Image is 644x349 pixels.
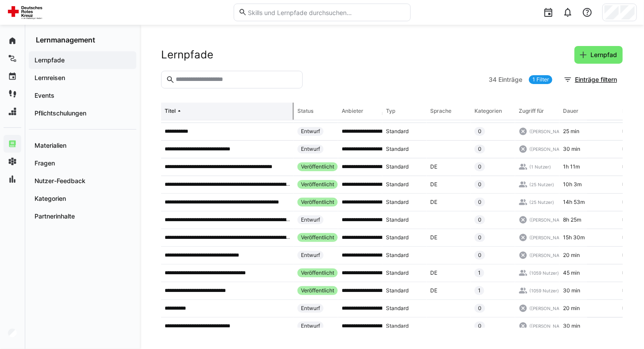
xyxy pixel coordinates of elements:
span: 0 [478,163,482,170]
span: ([PERSON_NAME]) [529,146,570,152]
span: ([PERSON_NAME]) [529,234,570,241]
span: Entwurf [301,146,320,153]
div: Typ [386,107,395,115]
span: 0 [478,234,482,241]
span: DE [430,234,437,241]
span: ([PERSON_NAME]) [529,305,570,311]
span: Standard [386,128,409,135]
span: ([PERSON_NAME]) [529,323,570,329]
h2: Lernpfade [161,48,213,61]
span: 0 [478,322,482,330]
span: Entwurf [301,216,320,223]
span: 1 [478,269,481,276]
button: Lernpfad [575,46,623,64]
div: Zugriff für [519,107,544,115]
span: 0 [478,146,482,153]
span: 0 [478,305,482,312]
span: 0 [478,216,482,223]
span: Entwurf [301,322,320,330]
div: Status [297,107,313,115]
span: Standard [386,252,409,259]
span: Entwurf [301,305,320,312]
span: Standard [386,163,409,170]
span: Einträge [498,75,522,84]
span: ([PERSON_NAME]) [529,217,570,223]
span: Standard [386,269,409,276]
span: Veröffentlicht [301,199,334,206]
span: 0 [478,128,482,135]
span: Einträge filtern [574,75,618,84]
span: 14h 53m [563,199,585,206]
input: Skills und Lernpfade durchsuchen… [247,8,405,16]
a: 1 Filter [529,75,552,84]
span: 34 [489,75,497,84]
span: Entwurf [301,252,320,259]
span: DE [430,181,437,188]
span: 0 [478,199,482,206]
span: Standard [386,181,409,188]
span: Veröffentlicht [301,163,334,170]
span: Standard [386,287,409,294]
span: 30 min [563,287,580,294]
span: 0 [478,252,482,259]
span: 25 min [563,128,579,135]
div: Dauer [563,107,578,115]
span: Standard [386,216,409,223]
span: Veröffentlicht [301,269,334,276]
span: Entwurf [301,128,320,135]
span: 1h 11m [563,163,580,170]
span: DE [430,199,437,206]
span: (25 Nutzer) [529,199,554,205]
span: 20 min [563,305,580,312]
span: 45 min [563,269,580,276]
span: DE [430,287,437,294]
div: Kategorien [474,107,502,115]
span: 1 [478,287,481,294]
span: (1059 Nutzer) [529,288,559,294]
span: Standard [386,234,409,241]
div: Sprache [430,107,451,115]
span: 30 min [563,322,580,330]
div: Anbieter [342,107,363,115]
span: Standard [386,305,409,312]
span: (1059 Nutzer) [529,270,559,276]
div: Titel [165,107,176,115]
span: 15h 30m [563,234,585,241]
span: ([PERSON_NAME]) [529,252,570,258]
span: Veröffentlicht [301,234,334,241]
span: Veröffentlicht [301,181,334,188]
span: 20 min [563,252,580,259]
span: DE [430,163,437,170]
span: 8h 25m [563,216,581,223]
span: DE [430,269,437,276]
span: 30 min [563,146,580,153]
span: Standard [386,199,409,206]
span: 10h 3m [563,181,582,188]
span: Lernpfad [589,50,618,59]
span: ([PERSON_NAME]) [529,128,570,134]
span: (25 Nutzer) [529,181,554,188]
span: Standard [386,322,409,330]
span: 0 [478,181,482,188]
span: Veröffentlicht [301,287,334,294]
button: Einträge filtern [559,71,623,88]
span: (1 Nutzer) [529,164,551,170]
span: Standard [386,146,409,153]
